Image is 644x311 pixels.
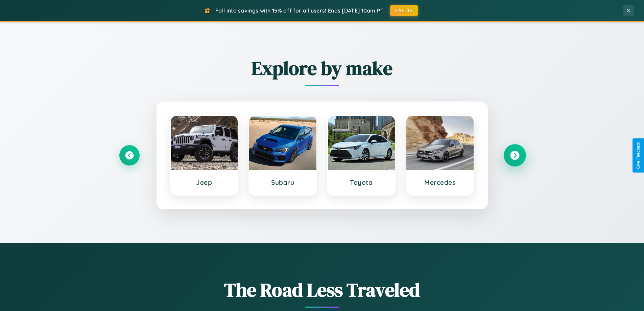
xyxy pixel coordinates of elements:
[256,178,310,186] h3: Subaru
[636,142,641,169] div: Give Feedback
[119,277,525,303] h1: The Road Less Traveled
[335,178,388,186] h3: Toyota
[119,55,525,81] h2: Explore by make
[413,178,467,186] h3: Mercedes
[215,7,385,14] span: Fall into savings with 15% off for all users! Ends [DATE] 10am PT.
[177,178,231,186] h3: Jeep
[390,5,418,16] button: FALL15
